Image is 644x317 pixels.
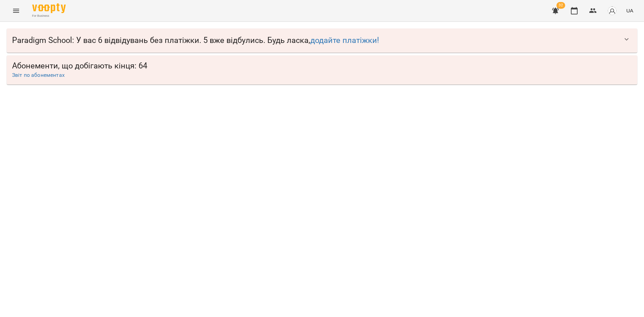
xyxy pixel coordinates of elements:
button: UA [624,4,636,17]
span: UA [626,7,633,14]
button: Menu [8,3,24,19]
span: Абонементи, що добігають кінця: 64 [12,61,632,71]
img: avatar_s.png [607,6,617,15]
span: Paradigm School : У вас 6 відвідувань без платіжки. 5 вже відбулись. Будь ласка, [12,35,619,46]
span: For Business [32,14,66,18]
img: Voopty Logo [32,3,66,13]
a: Звіт по абонементах [12,72,65,78]
span: 32 [556,2,565,9]
a: додайте платіжки! [310,36,379,45]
